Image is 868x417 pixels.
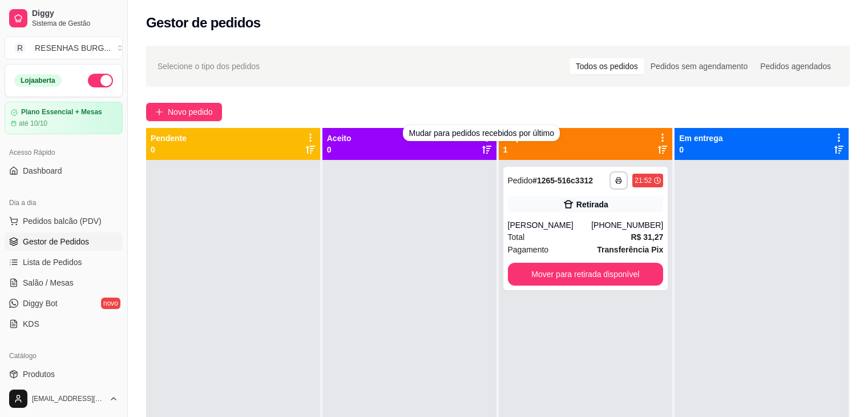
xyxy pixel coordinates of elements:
span: Pedido [508,176,533,185]
div: 21:52 [635,176,652,185]
span: Salão / Mesas [23,277,74,288]
p: Em entrega [679,133,722,144]
div: Loja aberta [14,74,62,87]
a: Lista de Pedidos [5,253,123,271]
span: Produtos [23,368,55,380]
span: Diggy Bot [23,298,58,309]
div: RESENHAS BURG ... [35,42,111,54]
h2: Gestor de pedidos [146,14,261,32]
a: Produtos [5,365,123,383]
div: [PHONE_NUMBER] [591,219,663,231]
button: Mover para retirada disponível [508,263,664,286]
strong: # 1265-516c3312 [532,176,593,185]
span: KDS [23,318,39,330]
span: Total [508,231,525,243]
button: Pedidos balcão (PDV) [5,212,123,230]
a: KDS [5,315,123,333]
span: R [14,42,26,54]
span: Dashboard [23,165,62,177]
div: Todos os pedidos [570,58,644,74]
p: Aceito [327,133,352,144]
strong: R$ 31,27 [631,232,663,242]
span: Diggy [32,9,118,19]
a: Dashboard [5,162,123,180]
a: Diggy Botnovo [5,294,123,312]
p: Pendente [151,133,187,144]
button: Select a team [5,37,123,59]
div: Dia a dia [5,194,123,212]
span: Gestor de Pedidos [23,236,89,247]
div: Retirada [576,199,608,210]
span: [EMAIL_ADDRESS][DOMAIN_NAME] [32,394,104,403]
p: 0 [151,144,187,155]
button: Alterar Status [88,74,113,87]
span: Lista de Pedidos [23,256,82,268]
button: Novo pedido [146,103,222,121]
div: Acesso Rápido [5,143,123,162]
div: [PERSON_NAME] [508,219,592,231]
div: Catálogo [5,347,123,365]
article: até 10/10 [19,119,47,128]
div: Pedidos agendados [754,58,837,74]
article: Plano Essencial + Mesas [21,108,102,117]
span: Novo pedido [168,106,213,118]
strong: Transferência Pix [597,245,663,254]
button: [EMAIL_ADDRESS][DOMAIN_NAME] [5,385,123,412]
p: 1 [503,144,548,155]
div: Mudar para pedidos recebidos por último [403,125,559,141]
span: Sistema de Gestão [32,19,118,28]
a: Salão / Mesas [5,274,123,292]
a: DiggySistema de Gestão [5,5,123,32]
span: Pagamento [508,243,549,256]
p: 0 [679,144,722,155]
span: Pedidos balcão (PDV) [23,215,102,227]
a: Gestor de Pedidos [5,232,123,251]
a: Plano Essencial + Mesasaté 10/10 [5,102,123,134]
span: plus [155,108,163,116]
div: Pedidos sem agendamento [644,58,754,74]
span: Selecione o tipo dos pedidos [158,60,260,73]
p: 0 [327,144,352,155]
